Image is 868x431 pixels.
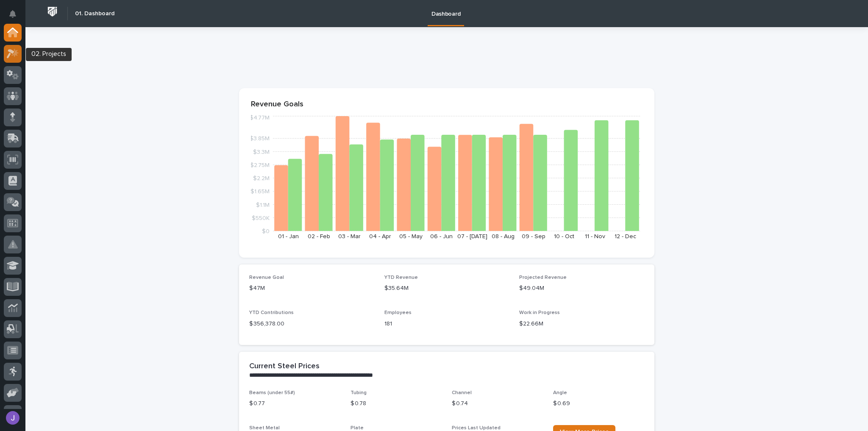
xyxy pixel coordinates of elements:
span: Employees [384,310,412,315]
tspan: $550K [252,215,270,221]
p: $ 0.74 [452,399,543,408]
tspan: $1.65M [250,189,270,195]
span: Angle [553,390,567,395]
text: 08 - Aug [492,234,515,239]
span: Sheet Metal [249,425,280,431]
h2: Current Steel Prices [249,362,320,371]
text: 09 - Sep [522,234,545,239]
text: 12 - Dec [615,234,636,239]
span: Beams (under 55#) [249,390,295,395]
span: Revenue Goal [249,275,284,280]
text: 01 - Jan [278,234,299,239]
button: users-avatar [4,409,22,427]
h2: 01. Dashboard [75,10,114,17]
text: 04 - Apr [369,234,391,239]
tspan: $3.3M [253,149,270,155]
tspan: $0 [262,228,270,234]
text: 05 - May [399,234,423,239]
img: Workspace Logo [45,4,60,19]
div: Notifications [11,10,22,24]
span: YTD Contributions [249,310,294,315]
span: Plate [351,425,364,431]
p: $47M [249,284,374,293]
p: $ 0.69 [553,399,644,408]
text: 06 - Jun [430,234,453,239]
span: Tubing [351,390,367,395]
text: 10 - Oct [554,234,574,239]
button: Notifications [4,5,22,23]
text: 11 - Nov [585,234,605,239]
span: Channel [452,390,472,395]
text: 07 - [DATE] [457,234,487,239]
span: Projected Revenue [519,275,567,280]
tspan: $2.2M [253,175,270,181]
tspan: $2.75M [250,162,270,168]
tspan: $4.77M [250,115,270,121]
p: $ 0.78 [351,399,442,408]
span: Prices Last Updated [452,425,501,431]
p: $35.64M [384,284,509,293]
p: $22.66M [519,320,644,328]
text: 02 - Feb [308,234,330,239]
p: $49.04M [519,284,644,293]
tspan: $3.85M [250,136,270,142]
tspan: $1.1M [256,202,270,208]
p: Revenue Goals [251,100,643,109]
span: YTD Revenue [384,275,418,280]
text: 03 - Mar [338,234,361,239]
p: $ 0.77 [249,399,340,408]
span: Work in Progress [519,310,560,315]
p: 181 [384,320,509,328]
p: $ 356,378.00 [249,320,374,328]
